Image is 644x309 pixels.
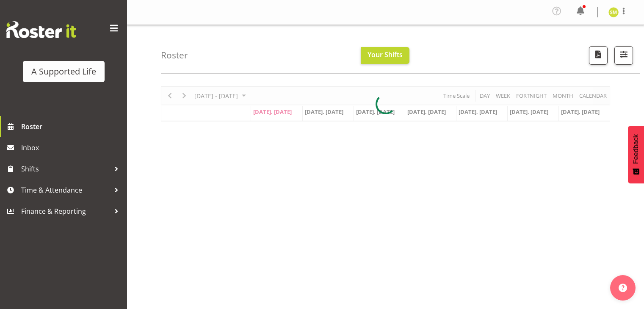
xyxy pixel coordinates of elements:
button: Feedback - Show survey [628,126,644,183]
span: Feedback [632,134,640,164]
span: Roster [21,120,123,133]
img: Rosterit website logo [6,21,76,38]
button: Your Shifts [361,47,409,64]
span: Shifts [21,163,110,175]
span: Time & Attendance [21,184,110,196]
img: sophie-mitchell9609.jpg [608,7,619,17]
span: Finance & Reporting [21,205,110,218]
button: Filter Shifts [614,46,633,65]
img: help-xxl-2.png [619,284,627,292]
div: A Supported Life [31,65,96,78]
button: Download a PDF of the roster according to the set date range. [589,46,608,65]
span: Inbox [21,141,123,154]
h4: Roster [161,50,188,60]
span: Your Shifts [368,50,403,59]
